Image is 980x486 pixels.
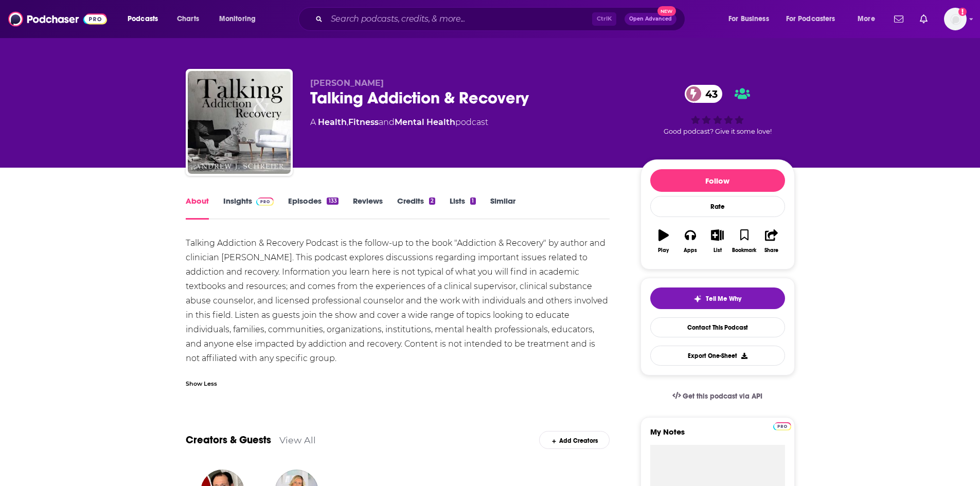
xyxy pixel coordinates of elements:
[625,13,676,25] button: Open AdvancedNew
[685,85,723,103] a: 43
[732,247,756,254] div: Bookmark
[219,12,256,26] span: Monitoring
[450,196,475,220] a: Lists1
[318,117,347,127] a: Health
[773,422,791,430] img: Podchaser Pro
[944,8,967,30] span: Logged in as luilaking
[650,287,785,309] button: tell me why sparkleTell Me Why
[650,317,785,337] a: Contact This Podcast
[721,11,782,27] button: open menu
[279,435,316,445] a: View All
[170,11,205,27] a: Charts
[650,223,677,260] button: Play
[890,10,907,28] a: Show notifications dropdown
[470,197,475,205] div: 1
[490,196,515,220] a: Similar
[858,12,875,26] span: More
[120,11,171,27] button: open menu
[128,12,158,26] span: Podcasts
[657,6,676,16] span: New
[212,11,269,27] button: open menu
[758,223,785,260] button: Share
[629,16,672,22] span: Open Advanced
[650,427,785,445] label: My Notes
[650,169,785,192] button: Follow
[379,117,395,127] span: and
[288,196,338,220] a: Episodes133
[916,10,932,28] a: Show notifications dropdown
[786,12,835,26] span: For Podcasters
[664,384,771,409] a: Get this podcast via API
[429,197,435,205] div: 2
[764,247,778,254] div: Share
[650,196,785,217] div: Rate
[650,346,785,366] button: Export One-Sheet
[353,196,383,220] a: Reviews
[706,295,741,303] span: Tell Me Why
[640,78,795,142] div: 43Good podcast? Give it some love!
[779,11,850,27] button: open menu
[8,9,107,29] img: Podchaser - Follow, Share and Rate Podcasts
[684,247,697,254] div: Apps
[256,197,274,206] img: Podchaser Pro
[773,421,791,430] a: Pro website
[395,117,455,127] a: Mental Health
[695,85,723,103] span: 43
[310,116,488,129] div: A podcast
[693,295,702,303] img: tell me why sparkle
[714,247,722,254] div: List
[677,223,704,260] button: Apps
[704,223,730,260] button: List
[539,431,610,449] div: Add Creators
[592,12,616,26] span: Ctrl K
[348,117,379,127] a: Fitness
[397,196,435,220] a: Credits2
[327,197,338,205] div: 133
[327,11,592,27] input: Search podcasts, credits, & more...
[728,12,769,26] span: For Business
[944,8,967,30] button: Show profile menu
[958,8,967,16] svg: Add a profile image
[347,117,348,127] span: ,
[658,247,669,254] div: Play
[186,434,271,446] a: Creators & Guests
[731,223,758,260] button: Bookmark
[664,128,772,135] span: Good podcast? Give it some love!
[850,11,888,27] button: open menu
[944,8,967,30] img: User Profile
[186,196,209,220] a: About
[223,196,274,220] a: InsightsPodchaser Pro
[188,71,291,174] img: Talking Addiction & Recovery
[186,236,610,366] div: Talking Addiction & Recovery Podcast is the follow-up to the book "Addiction & Recovery" by autho...
[683,392,762,401] span: Get this podcast via API
[177,12,199,26] span: Charts
[310,78,384,88] span: [PERSON_NAME]
[308,7,695,31] div: Search podcasts, credits, & more...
